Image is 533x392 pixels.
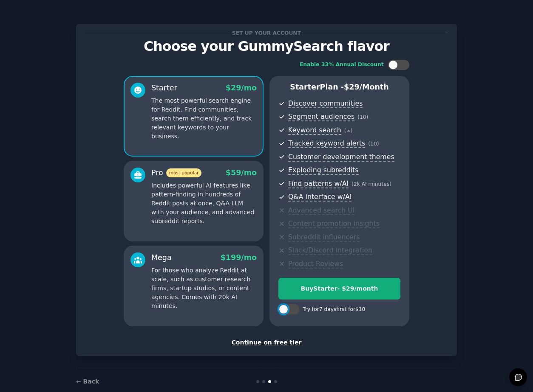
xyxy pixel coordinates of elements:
[76,378,99,385] a: ← Back
[85,39,448,54] p: Choose your GummySearch flavor
[221,253,257,262] span: $ 199 /mo
[226,168,257,177] span: $ 59 /mo
[344,83,389,91] span: $ 29 /month
[151,168,201,178] div: Pro
[166,168,202,177] span: most popular
[279,284,400,293] div: Buy Starter - $ 29 /month
[151,83,177,93] div: Starter
[288,99,363,108] span: Discover communities
[288,260,343,269] span: Product Reviews
[352,181,391,187] span: ( 2k AI minutes )
[368,141,379,147] span: ( 10 )
[231,28,303,37] span: Set up your account
[300,61,384,69] div: Enable 33% Annual Discount
[303,306,365,314] div: Try for 7 days first for $10
[288,139,365,148] span: Tracked keyword alerts
[288,126,341,135] span: Keyword search
[288,166,358,175] span: Exploding subreddits
[288,246,372,255] span: Slack/Discord integration
[278,82,400,92] p: Starter Plan -
[288,193,352,202] span: Q&A interface w/AI
[288,153,394,162] span: Customer development themes
[357,114,368,120] span: ( 10 )
[226,84,257,92] span: $ 29 /mo
[288,112,354,121] span: Segment audiences
[288,219,380,228] span: Content promotion insights
[151,181,257,226] p: Includes powerful AI features like pattern-finding in hundreds of Reddit posts at once, Q&A LLM w...
[85,338,448,347] div: Continue on free tier
[288,179,349,188] span: Find patterns w/AI
[344,128,353,134] span: ( ∞ )
[151,96,257,141] p: The most powerful search engine for Reddit. Find communities, search them efficiently, and track ...
[151,252,172,263] div: Mega
[288,233,360,242] span: Subreddit influencers
[288,206,354,215] span: Advanced search UI
[151,266,257,311] p: For those who analyze Reddit at scale, such as customer research firms, startup studios, or conte...
[278,278,400,300] button: BuyStarter- $29/month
